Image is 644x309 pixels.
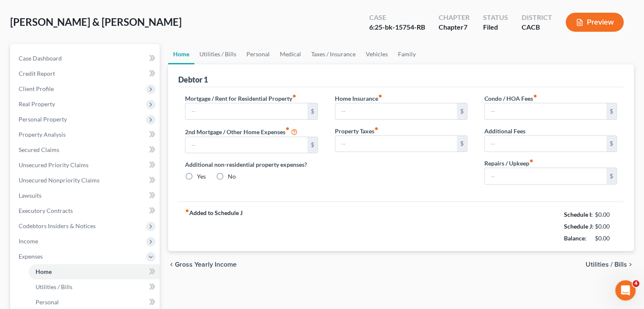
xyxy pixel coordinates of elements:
label: Condo / HOA Fees [484,94,537,103]
div: $ [457,103,467,119]
i: fiber_manual_record [529,159,533,163]
label: Repairs / Upkeep [484,159,533,168]
span: 7 [464,23,467,31]
input: -- [335,103,457,119]
div: $0.00 [595,210,617,219]
span: Client Profile [19,85,54,92]
span: Personal Property [19,116,67,123]
label: 2nd Mortgage / Other Home Expenses [185,127,298,137]
span: Property Analysis [19,131,66,138]
div: Debtor 1 [178,74,208,85]
div: Case [369,13,425,22]
input: -- [485,103,606,119]
div: $0.00 [595,234,617,243]
i: fiber_manual_record [533,94,537,98]
label: Mortgage / Rent for Residential Property [185,94,296,103]
label: Home Insurance [335,94,382,103]
div: $0.00 [595,222,617,231]
a: Taxes / Insurance [306,44,361,64]
span: Gross Yearly Income [175,261,237,268]
span: Real Property [19,100,55,108]
i: chevron_left [168,261,175,268]
span: Income [19,237,38,245]
div: Filed [483,22,508,32]
span: Utilities / Bills [36,283,72,290]
i: fiber_manual_record [374,127,379,131]
a: Vehicles [361,44,393,64]
span: Case Dashboard [19,55,62,62]
a: Personal [241,44,275,64]
span: Unsecured Nonpriority Claims [19,177,100,184]
label: No [228,172,236,181]
div: $ [606,168,616,184]
a: Secured Claims [12,142,160,157]
a: Lawsuits [12,188,160,203]
input: -- [185,137,307,153]
div: $ [457,136,467,152]
a: Executory Contracts [12,203,160,218]
label: Property Taxes [335,127,379,135]
div: $ [606,103,616,119]
span: 4 [633,280,639,287]
a: Property Analysis [12,127,160,142]
span: Credit Report [19,70,55,77]
strong: Added to Schedule J [185,209,243,244]
div: Status [483,13,508,22]
span: Utilities / Bills [586,261,627,268]
i: fiber_manual_record [292,94,296,98]
a: Home [29,264,160,279]
input: -- [485,136,606,152]
strong: Schedule J: [564,223,594,230]
div: Chapter [439,13,470,22]
a: Utilities / Bills [194,44,241,64]
input: -- [485,168,606,184]
button: Utilities / Bills chevron_right [586,261,634,268]
i: fiber_manual_record [378,94,382,98]
span: [PERSON_NAME] & [PERSON_NAME] [10,16,182,28]
div: 6:25-bk-15754-RB [369,22,425,32]
a: Unsecured Priority Claims [12,157,160,173]
a: Family [393,44,421,64]
label: Yes [197,172,206,181]
a: Case Dashboard [12,51,160,66]
i: fiber_manual_record [285,127,290,131]
div: $ [606,136,616,152]
div: District [522,13,552,22]
button: Preview [566,13,624,32]
span: Unsecured Priority Claims [19,161,88,168]
div: $ [307,137,318,153]
i: chevron_right [627,261,634,268]
div: CACB [522,22,552,32]
i: fiber_manual_record [185,209,189,213]
input: -- [185,103,307,119]
a: Unsecured Nonpriority Claims [12,173,160,188]
span: Codebtors Insiders & Notices [19,222,96,229]
span: Executory Contracts [19,207,73,214]
strong: Balance: [564,235,586,242]
span: Lawsuits [19,192,41,199]
input: -- [335,136,457,152]
a: Utilities / Bills [29,279,160,295]
a: Home [168,44,194,64]
button: chevron_left Gross Yearly Income [168,261,237,268]
iframe: Intercom live chat [615,280,636,301]
span: Home [36,268,52,275]
span: Personal [36,298,59,306]
div: Chapter [439,22,470,32]
a: Medical [275,44,306,64]
span: Expenses [19,253,43,260]
span: Secured Claims [19,146,59,153]
div: $ [307,103,318,119]
label: Additional Fees [484,127,525,135]
label: Additional non-residential property expenses? [185,160,318,169]
a: Credit Report [12,66,160,81]
strong: Schedule I: [564,211,593,218]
